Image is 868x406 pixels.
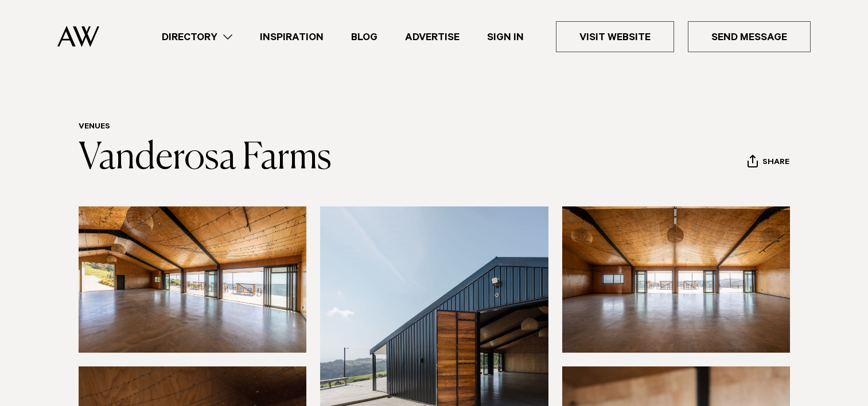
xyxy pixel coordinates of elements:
img: Auckland Weddings Logo [57,26,99,47]
span: Share [762,158,789,169]
a: Venues [79,123,110,132]
img: Empty barn space at Vanderosa Farms [562,206,791,353]
img: Inside Black Barn at Vanderosa Farms [79,206,307,353]
a: Vanderosa Farms [79,140,332,177]
a: Inspiration [246,29,337,45]
a: Send Message [688,21,811,52]
a: Advertise [391,29,473,45]
a: Directory [148,29,246,45]
button: Share [747,154,790,171]
a: Visit Website [556,21,674,52]
a: Blog [337,29,391,45]
a: Sign In [473,29,538,45]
